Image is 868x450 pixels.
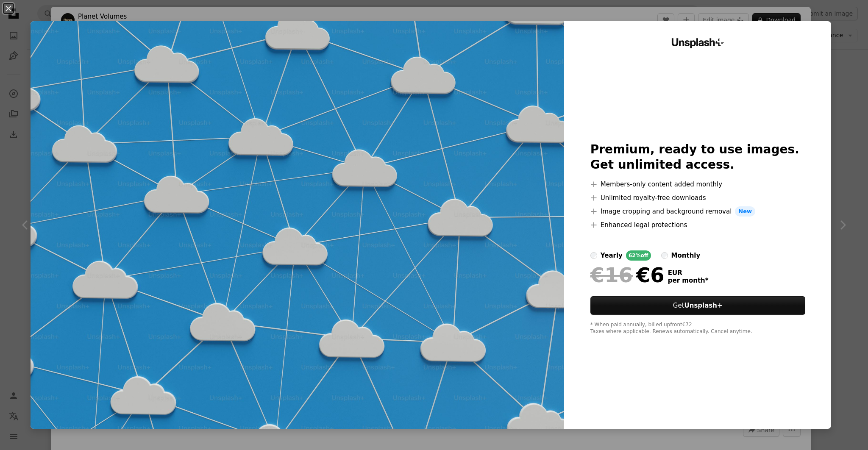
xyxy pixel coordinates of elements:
[590,296,805,315] button: GetUnsplash+
[668,277,709,284] span: per month *
[626,250,651,261] div: 62% off
[590,142,805,172] h2: Premium, ready to use images. Get unlimited access.
[590,322,805,335] div: * When paid annually, billed upfront €72 Taxes where applicable. Renews automatically. Cancel any...
[590,220,805,230] li: Enhanced legal protections
[590,264,665,286] div: €6
[590,206,805,217] li: Image cropping and background removal
[668,269,709,277] span: EUR
[590,193,805,203] li: Unlimited royalty-free downloads
[735,206,755,217] span: New
[661,252,668,259] input: monthly
[590,179,805,189] li: Members-only content added monthly
[684,302,723,309] strong: Unsplash+
[590,264,633,286] span: €16
[601,250,623,261] div: yearly
[671,250,701,261] div: monthly
[590,252,597,259] input: yearly62%off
